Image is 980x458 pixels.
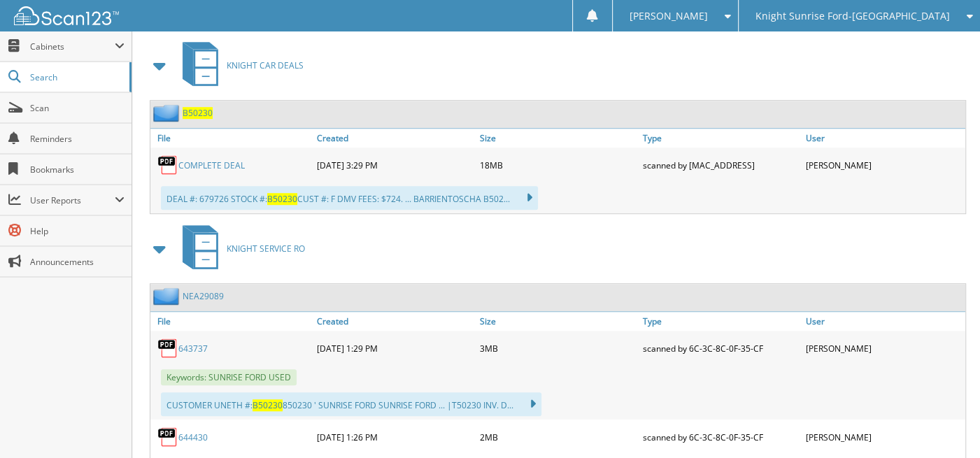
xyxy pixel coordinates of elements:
span: Scan [30,102,125,114]
span: Bookmarks [30,164,125,176]
a: 644430 [178,431,208,443]
div: scanned by 6C-3C-8C-0F-35-CF [639,423,802,451]
div: [DATE] 1:26 PM [313,423,476,451]
img: folder2.png [153,104,183,122]
a: Type [639,312,802,331]
a: Size [476,129,639,148]
img: scan123-logo-white.svg [14,6,119,25]
a: Created [313,312,476,331]
span: Reminders [30,133,125,145]
div: [DATE] 3:29 PM [313,151,476,179]
div: DEAL #: 679726 STOCK #: CUST #: F DMV FEES: $724. ... BARRIENTOSCHA B502... [161,186,538,210]
div: scanned by [MAC_ADDRESS] [639,151,802,179]
a: KNIGHT CAR DEALS [174,38,304,93]
img: PDF.png [157,338,178,359]
img: PDF.png [157,155,178,176]
div: [PERSON_NAME] [802,151,965,179]
div: [DATE] 1:29 PM [313,334,476,362]
div: CUSTOMER UNETH #: 850230 ' SUNRISE FORD SUNRISE FORD ... |T50230 INV. D... [161,392,541,416]
span: [PERSON_NAME] [630,12,708,20]
img: PDF.png [157,427,178,448]
span: KNIGHT CAR DEALS [227,59,304,71]
a: User [802,312,965,331]
div: [PERSON_NAME] [802,334,965,362]
iframe: Chat Widget [910,391,980,458]
span: Announcements [30,256,125,268]
div: 2MB [476,423,639,451]
a: B50230 [183,107,213,119]
span: Knight Sunrise Ford-[GEOGRAPHIC_DATA] [755,12,950,20]
div: [PERSON_NAME] [802,423,965,451]
div: scanned by 6C-3C-8C-0F-35-CF [639,334,802,362]
span: Search [30,71,122,83]
a: Created [313,129,476,148]
a: NEA29089 [183,290,224,302]
div: 3MB [476,334,639,362]
span: Help [30,225,125,237]
a: User [802,129,965,148]
a: Type [639,129,802,148]
span: Cabinets [30,41,115,52]
a: COMPLETE DEAL [178,159,245,171]
a: Size [476,312,639,331]
div: 18MB [476,151,639,179]
a: 643737 [178,343,208,355]
a: File [150,129,313,148]
span: KNIGHT SERVICE RO [227,243,305,255]
span: B50230 [253,399,283,411]
a: File [150,312,313,331]
span: B50230 [267,193,297,205]
a: KNIGHT SERVICE RO [174,221,305,276]
img: folder2.png [153,287,183,305]
span: User Reports [30,194,115,206]
span: Keywords: SUNRISE FORD USED [161,369,297,385]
